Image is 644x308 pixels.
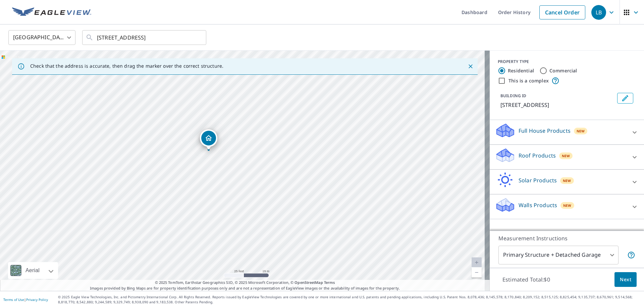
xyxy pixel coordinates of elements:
[563,178,571,183] span: New
[627,251,635,259] span: Your report will include the primary structure and a detached garage if one exists.
[500,93,526,99] p: BUILDING ID
[563,203,572,208] span: New
[495,197,639,216] div: Walls ProductsNew
[3,298,48,302] p: |
[26,297,48,302] a: Privacy Policy
[519,201,557,209] p: Walls Products
[591,5,606,20] div: LB
[58,295,641,305] p: © 2025 Eagle View Technologies, Inc. and Pictometry International Corp. All Rights Reserved. Repo...
[498,246,619,264] div: Primary Structure + Detached Garage
[472,257,482,267] a: Current Level 20, Zoom In Disabled
[3,297,24,302] a: Terms of Use
[508,67,534,74] label: Residential
[12,7,91,17] img: EV Logo
[23,262,42,279] div: Aerial
[466,62,475,71] button: Close
[519,127,571,135] p: Full House Products
[519,151,556,160] p: Roof Products
[200,129,217,150] div: Dropped pin, building 1, Residential property, 34 Harbour Dr N Ocean Ridge, FL 33435
[8,262,58,279] div: Aerial
[519,176,557,184] p: Solar Products
[549,67,577,74] label: Commercial
[294,280,323,285] a: OpenStreetMap
[155,280,335,286] span: © 2025 TomTom, Earthstar Geographics SIO, © 2025 Microsoft Corporation, ©
[620,275,631,284] span: Next
[8,28,75,47] div: [GEOGRAPHIC_DATA]
[617,93,633,104] button: Edit building 1
[472,267,482,278] a: Current Level 20, Zoom Out
[495,123,639,142] div: Full House ProductsNew
[97,28,193,47] input: Search by address or latitude-longitude
[614,272,637,287] button: Next
[495,172,639,191] div: Solar ProductsNew
[324,280,335,285] a: Terms
[498,59,636,65] div: PROPERTY TYPE
[497,272,555,287] p: Estimated Total: $0
[562,153,570,159] span: New
[577,128,585,134] span: New
[539,5,585,19] a: Cancel Order
[508,77,549,84] label: This is a complex
[30,63,223,69] p: Check that the address is accurate, then drag the marker over the correct structure.
[500,101,614,109] p: [STREET_ADDRESS]
[495,147,639,167] div: Roof ProductsNew
[498,234,635,242] p: Measurement Instructions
